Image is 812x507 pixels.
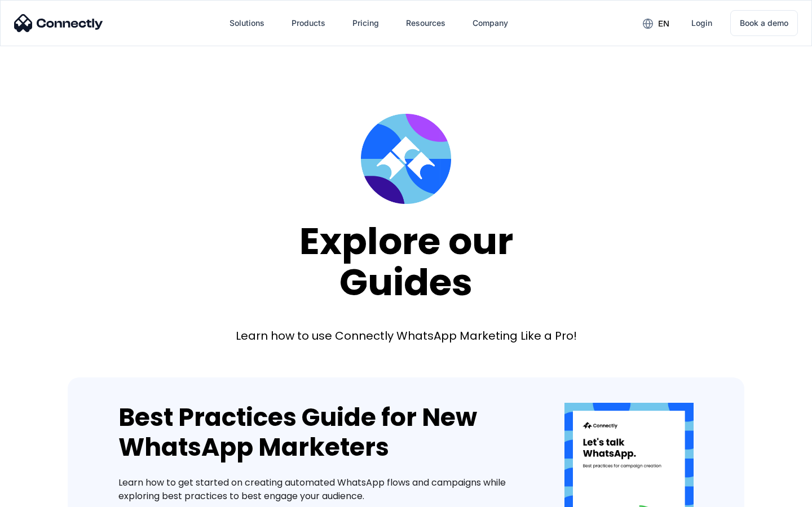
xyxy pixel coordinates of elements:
[118,476,531,503] div: Learn how to get started on creating automated WhatsApp flows and campaigns while exploring best ...
[658,16,669,32] div: en
[236,328,577,344] div: Learn how to use Connectly WhatsApp Marketing Like a Pro!
[682,10,721,37] a: Login
[406,15,445,31] div: Resources
[292,15,325,31] div: Products
[343,10,388,37] a: Pricing
[23,487,68,503] ul: Language list
[14,14,103,32] img: Connectly Logo
[118,403,531,462] div: Best Practices Guide for New WhatsApp Marketers
[730,10,798,36] a: Book a demo
[230,15,264,31] div: Solutions
[473,15,508,31] div: Company
[299,221,513,303] div: Explore our Guides
[352,15,379,31] div: Pricing
[11,487,68,503] aside: Language selected: English
[691,15,712,31] div: Login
